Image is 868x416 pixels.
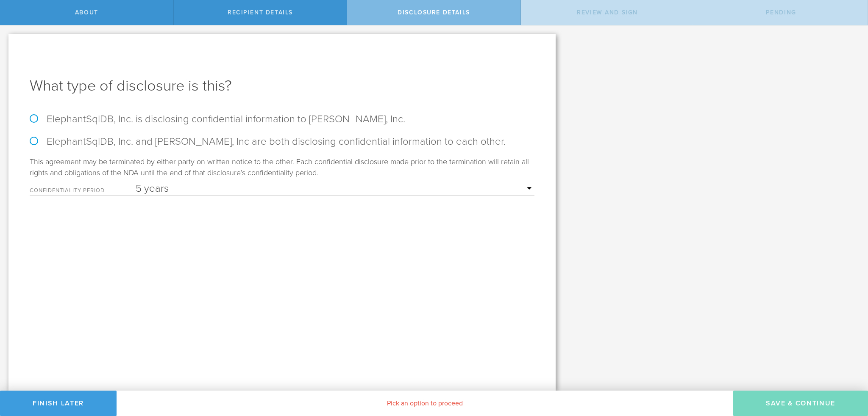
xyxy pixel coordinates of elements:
span: Pending [766,9,796,16]
label: Confidentiality Period [30,188,136,195]
iframe: Chat Widget [826,350,868,391]
div: Pick an option to proceed [117,391,733,416]
span: Review and sign [577,9,638,16]
button: Save & Continue [733,391,868,416]
span: Disclosure details [398,9,470,16]
h1: What type of disclosure is this? [30,76,534,96]
span: About [75,9,98,16]
span: Recipient details [228,9,293,16]
div: This agreement may be terminated by either party on written notice to the other. Each confidentia... [30,156,534,196]
label: ElephantSqlDB, Inc. and [PERSON_NAME], Inc are both disclosing confidential information to each o... [30,135,534,148]
label: ElephantSqlDB, Inc. is disclosing confidential information to [PERSON_NAME], Inc. [30,113,534,125]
